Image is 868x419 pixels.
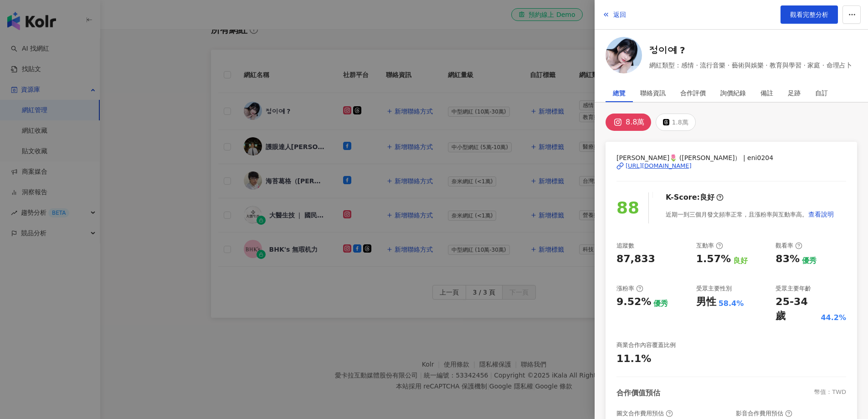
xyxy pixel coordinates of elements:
[649,44,852,57] a: 정이예 ?
[680,84,706,102] div: 合作評價
[776,285,811,293] div: 受眾主要年齡
[808,205,834,223] button: 查看說明
[616,352,651,366] div: 11.1%
[613,84,626,102] div: 總覽
[696,285,732,293] div: 受眾主要性別
[616,285,643,293] div: 漲粉率
[616,153,846,163] span: [PERSON_NAME]🌷 ([PERSON_NAME]） | eni0204
[616,295,651,309] div: 9.52%
[733,256,748,266] div: 良好
[606,114,651,131] button: 8.8萬
[626,162,692,170] div: [URL][DOMAIN_NAME]
[616,162,846,170] a: [URL][DOMAIN_NAME]
[821,313,846,323] div: 44.2%
[814,388,846,398] div: 幣值：TWD
[656,114,695,131] button: 1.8萬
[790,11,828,18] span: 觀看完整分析
[720,84,746,102] div: 詢價紀錄
[808,211,834,218] span: 查看說明
[616,195,639,221] div: 88
[613,11,626,18] span: 返回
[776,295,818,323] div: 25-34 歲
[616,252,655,266] div: 87,833
[666,192,724,202] div: K-Score :
[696,252,731,266] div: 1.57%
[776,252,800,266] div: 83%
[802,256,817,266] div: 優秀
[781,5,838,24] a: 觀看完整分析
[666,205,834,223] div: 近期一到三個月發文頻率正常，且漲粉率與互動率高。
[616,341,676,349] div: 商業合作內容覆蓋比例
[776,242,802,250] div: 觀看率
[696,242,723,250] div: 互動率
[616,388,660,398] div: 合作價值預估
[700,192,714,202] div: 良好
[626,116,644,129] div: 8.8萬
[616,242,634,250] div: 追蹤數
[653,299,668,309] div: 優秀
[602,5,627,24] button: 返回
[736,409,792,418] div: 影音合作費用預估
[719,299,744,309] div: 58.4%
[788,84,801,102] div: 足跡
[649,60,852,70] span: 網紅類型：感情 · 流行音樂 · 藝術與娛樂 · 教育與學習 · 家庭 · 命理占卜
[640,84,666,102] div: 聯絡資訊
[672,116,688,129] div: 1.8萬
[760,84,773,102] div: 備註
[616,409,673,418] div: 圖文合作費用預估
[815,84,828,102] div: 自訂
[606,37,642,73] img: KOL Avatar
[696,295,716,309] div: 男性
[606,37,642,77] a: KOL Avatar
